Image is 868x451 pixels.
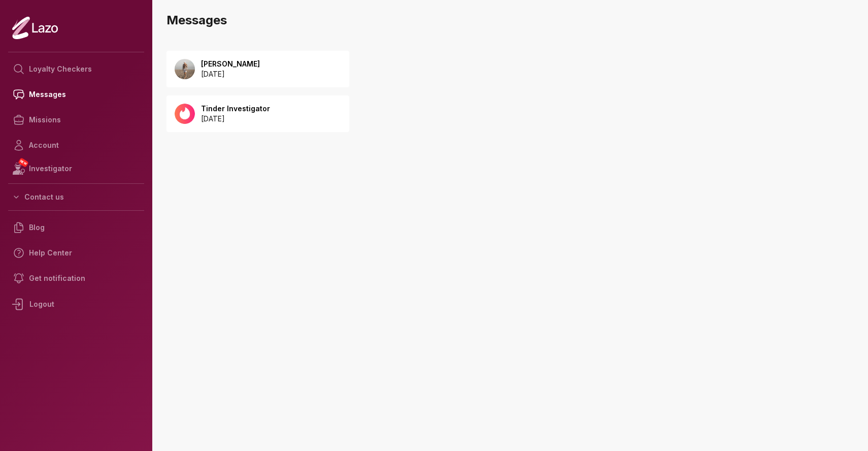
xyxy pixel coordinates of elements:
[8,133,144,158] a: Account
[8,215,144,240] a: Blog
[8,56,144,82] a: Loyalty Checkers
[8,266,144,291] a: Get notification
[8,240,144,266] a: Help Center
[8,291,144,317] div: Logout
[175,104,195,124] img: 92652885-6ea9-48b0-8163-3da6023238f1
[8,107,144,133] a: Missions
[201,59,260,69] p: [PERSON_NAME]
[175,59,195,79] img: b10d8b60-ea59-46b8-b99e-30469003c990
[201,114,270,124] p: [DATE]
[166,12,860,28] h3: Messages
[8,188,144,206] button: Contact us
[201,104,270,114] p: Tinder Investigator
[18,157,29,168] span: NEW
[8,158,144,179] a: NEWInvestigator
[8,82,144,107] a: Messages
[201,69,260,79] p: [DATE]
